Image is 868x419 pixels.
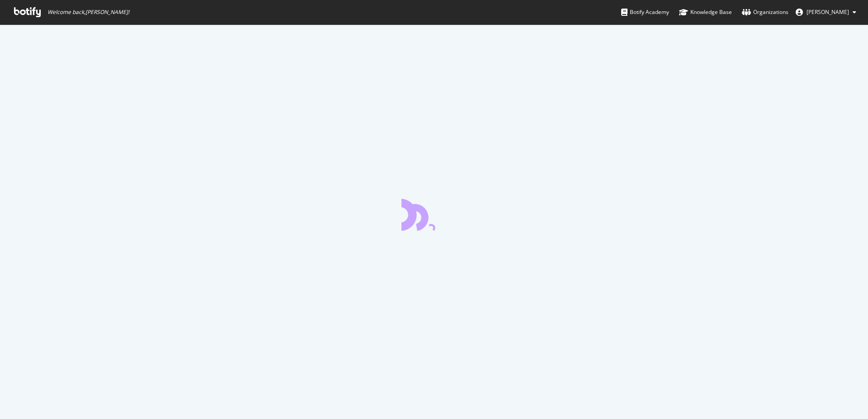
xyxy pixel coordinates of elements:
[621,8,669,17] div: Botify Academy
[807,8,849,16] span: Michael Taylor
[47,9,129,16] span: Welcome back, [PERSON_NAME] !
[742,8,788,17] div: Organizations
[679,8,732,17] div: Knowledge Base
[788,5,863,19] button: [PERSON_NAME]
[401,198,467,231] div: animation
